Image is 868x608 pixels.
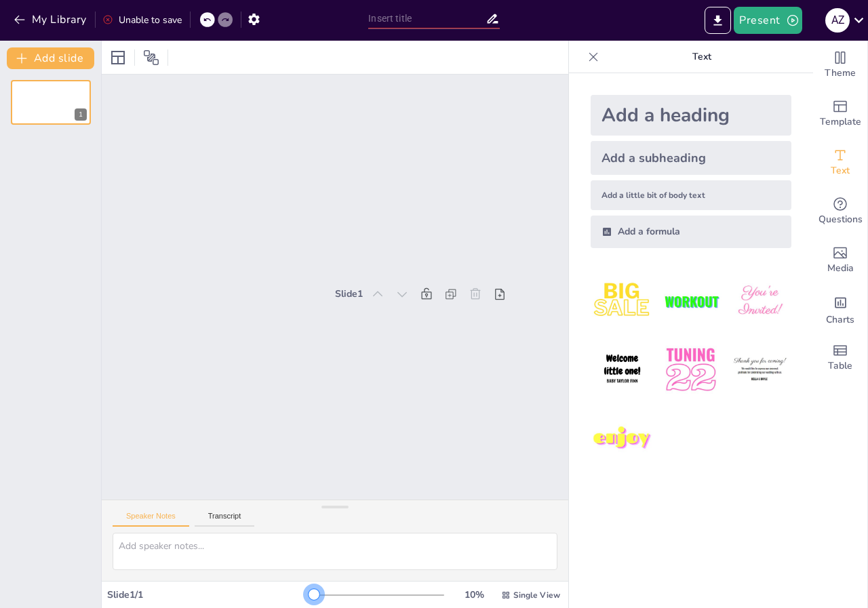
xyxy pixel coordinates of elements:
p: Text [604,41,800,73]
img: 7.jpeg [591,407,654,470]
div: Get real-time input from your audience [813,187,867,236]
div: Unable to save [102,14,182,26]
button: My Library [10,9,92,31]
div: Add ready made slides [813,89,867,138]
span: Single View [513,590,560,601]
span: Theme [825,66,856,81]
button: Transcript [195,512,255,527]
img: 5.jpeg [659,338,722,401]
button: Export to PowerPoint [705,7,731,34]
div: Add charts and graphs [813,285,867,333]
span: Questions [818,212,863,227]
div: Add a table [813,333,867,382]
button: Present [734,7,802,34]
button: Speaker Notes [113,512,189,527]
div: 1 [11,80,91,125]
input: Insert title [368,9,485,28]
div: Slide 1 [335,287,363,300]
div: Add images, graphics, shapes or video [813,236,867,285]
button: Add slide [7,47,94,69]
div: Slide 1 / 1 [107,588,314,601]
img: 2.jpeg [659,270,722,333]
div: Add a subheading [591,141,791,175]
div: Add text boxes [813,138,867,187]
span: Text [831,163,850,178]
span: Charts [826,312,854,327]
button: A Z [825,7,850,34]
span: Table [828,359,852,373]
img: 6.jpeg [728,338,791,401]
div: Layout [107,47,129,68]
div: 10 % [458,588,490,601]
div: Change the overall theme [813,41,867,89]
div: A Z [825,8,850,33]
div: 1 [75,108,87,121]
div: Add a little bit of body text [591,180,791,210]
img: 3.jpeg [728,270,791,333]
span: Position [143,49,159,66]
div: Add a formula [591,216,791,248]
img: 1.jpeg [591,270,654,333]
div: Add a heading [591,95,791,136]
img: 4.jpeg [591,338,654,401]
span: Media [827,261,854,276]
span: Template [820,115,861,129]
